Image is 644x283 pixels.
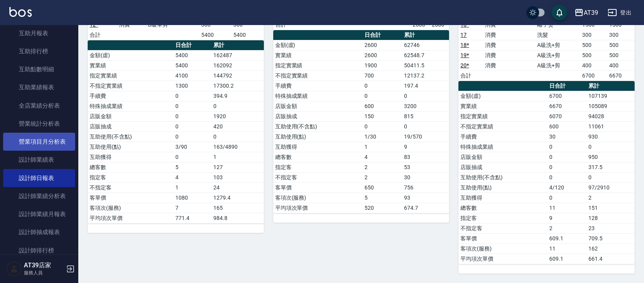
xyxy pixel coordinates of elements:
td: 不指定實業績 [88,81,173,91]
button: save [552,5,567,20]
td: 客項次(服務) [88,203,173,213]
td: 144792 [211,70,264,81]
td: 店販金額 [458,152,547,162]
td: 500 [580,50,608,60]
td: 520 [363,203,402,213]
td: 50411.5 [402,60,449,70]
td: 600 [547,121,586,132]
td: 消費 [483,40,535,50]
th: 日合計 [173,40,211,50]
td: 23 [586,223,635,233]
td: 互助使用(不含點) [458,172,547,182]
td: 400 [580,60,608,70]
td: 17300.2 [211,81,264,91]
td: 11061 [586,121,635,132]
td: 0 [586,172,635,182]
td: 105089 [586,101,635,111]
td: 420 [211,121,264,132]
div: AT39 [584,8,598,18]
td: 2 [547,223,586,233]
th: 日合計 [363,30,402,40]
td: A級洗+剪 [535,50,580,60]
td: 62746 [402,40,449,50]
a: 互助排行榜 [3,42,75,60]
td: 83 [402,152,449,162]
td: 1279.4 [211,193,264,203]
td: 不指定客 [88,182,173,193]
th: 累計 [402,30,449,40]
td: 128 [586,213,635,223]
td: 店販抽成 [88,121,173,132]
td: 5400 [173,50,211,60]
td: 指定實業績 [458,111,547,121]
a: 互助點數明細 [3,60,75,78]
td: 互助使用(點) [88,142,173,152]
td: 客單價 [273,182,363,193]
td: 30 [547,132,586,142]
a: 設計師業績表 [3,151,75,169]
td: 0 [547,142,586,152]
td: 400 [607,60,635,70]
td: 店販抽成 [273,111,363,121]
td: 0 [547,152,586,162]
h5: AT39店家 [24,261,64,269]
td: 客項次(服務) [273,193,363,203]
td: 650 [363,182,402,193]
td: 金額(虛) [273,40,363,50]
td: 不指定客 [273,172,363,182]
td: 24 [211,182,264,193]
td: 300 [580,30,608,40]
td: 771.4 [173,213,211,223]
td: 394.9 [211,91,264,101]
td: 661.4 [586,254,635,264]
td: 6700 [580,70,608,81]
td: 2600 [363,40,402,50]
td: 指定實業績 [273,60,363,70]
td: 300 [607,30,635,40]
td: 實業績 [88,60,173,70]
td: 洗髮 [535,30,580,40]
td: 1080 [173,193,211,203]
a: 互助業績報表 [3,78,75,96]
th: 累計 [211,40,264,50]
td: 互助使用(點) [458,182,547,193]
td: 12137.2 [402,70,449,81]
td: 0 [547,162,586,172]
table: a dense table [273,30,449,213]
td: 0 [173,152,211,162]
a: 設計師抽成報表 [3,223,75,241]
td: 0 [211,132,264,142]
td: 指定客 [273,162,363,172]
td: 0 [173,101,211,111]
td: 197.4 [402,81,449,91]
td: 1300 [173,81,211,91]
td: 2 [363,172,402,182]
td: 金額(虛) [458,91,547,101]
td: 6700 [547,91,586,101]
td: 不指定實業績 [458,121,547,132]
td: 2600 [363,50,402,60]
td: 930 [586,132,635,142]
table: a dense table [458,81,635,264]
td: 1 [173,182,211,193]
a: 設計師業績分析表 [3,187,75,205]
td: A級洗+剪 [535,40,580,50]
td: 不指定客 [458,223,547,233]
td: 互助獲得 [88,152,173,162]
td: 5400 [199,30,231,40]
a: 設計師日報表 [3,169,75,187]
a: 全店業績分析表 [3,97,75,115]
td: 93 [402,193,449,203]
td: A級洗+剪 [535,60,580,70]
td: 0 [363,121,402,132]
td: 特殊抽成業績 [273,91,363,101]
td: 4 [363,152,402,162]
td: 500 [607,50,635,60]
td: 指定客 [458,213,547,223]
td: 0 [586,142,635,152]
td: 指定實業績 [88,70,173,81]
td: 互助獲得 [273,142,363,152]
td: 500 [580,40,608,50]
td: 6070 [547,111,586,121]
td: 消費 [483,30,535,40]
